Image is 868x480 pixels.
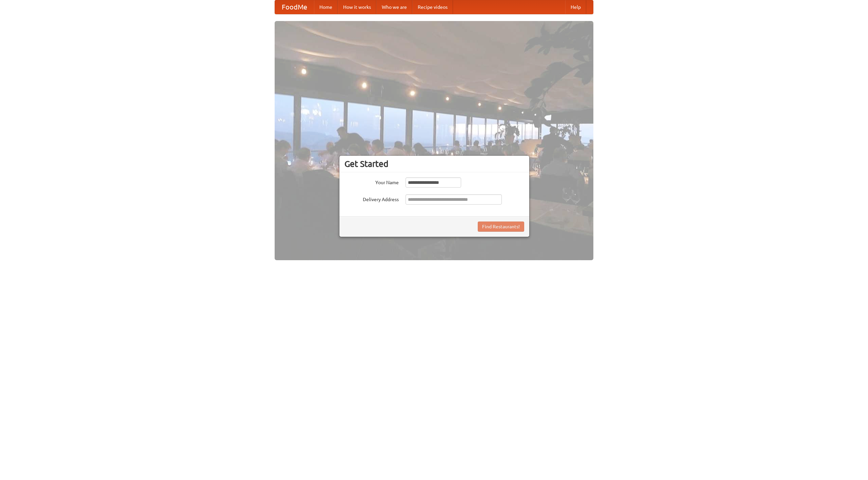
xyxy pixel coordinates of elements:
a: Help [565,0,586,14]
a: Home [314,0,338,14]
a: FoodMe [275,0,314,14]
a: Who we are [376,0,412,14]
label: Delivery Address [344,194,399,203]
h3: Get Started [344,159,524,169]
a: How it works [338,0,376,14]
a: Recipe videos [412,0,453,14]
label: Your Name [344,177,399,186]
button: Find Restaurants! [478,222,524,232]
